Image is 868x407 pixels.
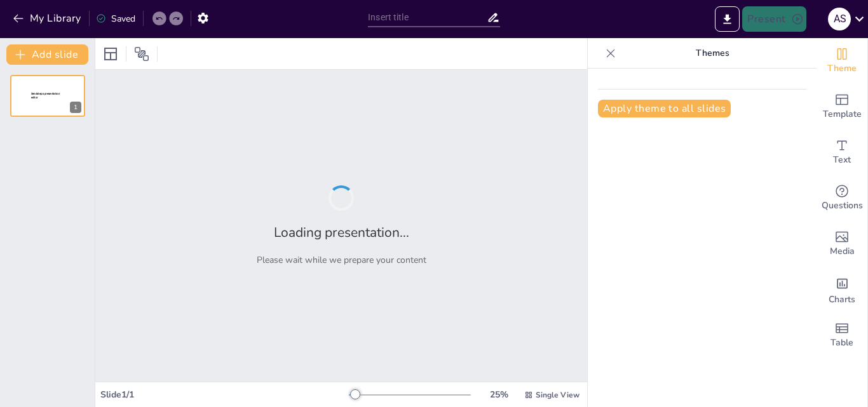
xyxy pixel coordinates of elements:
[823,107,862,121] span: Template
[100,44,121,64] div: Layout
[817,221,867,267] div: Add images, graphics, shapes or video
[6,44,88,65] button: Add slide
[598,100,731,117] button: Apply theme to all slides
[817,84,867,130] div: Add ready made slides
[31,92,60,99] span: Sendsteps presentation editor
[817,312,867,358] div: Add a table
[822,199,863,213] span: Questions
[817,38,867,84] div: Change the overall theme
[828,6,851,32] button: a s
[368,8,487,27] input: Insert title
[274,224,409,241] h2: Loading presentation...
[817,175,867,221] div: Get real-time input from your audience
[830,244,855,258] span: Media
[715,6,740,32] button: Export to PowerPoint
[100,389,349,401] div: Slide 1 / 1
[536,390,580,400] span: Single View
[134,46,149,62] span: Position
[828,8,851,30] div: a s
[831,336,853,350] span: Table
[829,293,855,307] span: Charts
[817,130,867,175] div: Add text boxes
[833,153,851,167] span: Text
[10,75,85,117] div: 1
[484,389,514,401] div: 25 %
[96,13,135,25] div: Saved
[70,102,81,113] div: 1
[257,254,426,266] p: Please wait while we prepare your content
[742,6,806,32] button: Present
[621,38,804,69] p: Themes
[10,8,86,29] button: My Library
[827,62,857,76] span: Theme
[817,267,867,312] div: Add charts and graphs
